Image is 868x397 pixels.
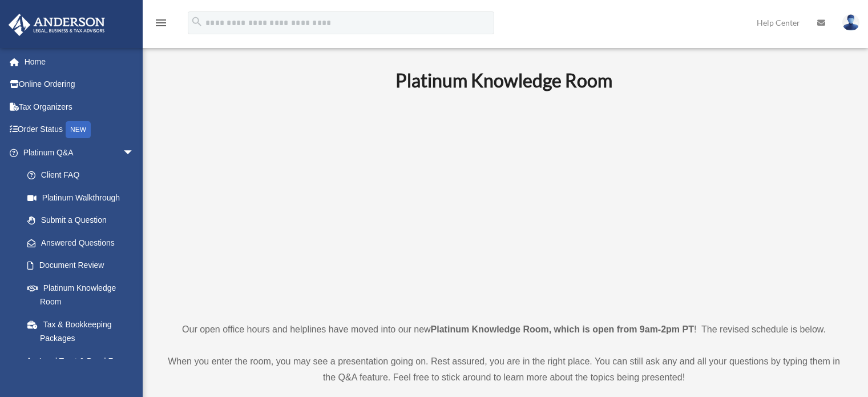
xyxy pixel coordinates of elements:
[8,50,151,73] a: Home
[154,16,168,30] i: menu
[16,209,151,232] a: Submit a Question
[16,276,146,313] a: Platinum Knowledge Room
[16,186,151,209] a: Platinum Walkthrough
[16,164,151,187] a: Client FAQ
[154,20,168,30] a: menu
[163,354,845,386] p: When you enter the room, you may see a presentation going on. Rest assured, you are in the right ...
[8,118,151,142] a: Order StatusNEW
[66,121,91,138] div: NEW
[5,14,108,36] img: Anderson Advisors Platinum Portal
[163,322,845,338] p: Our open office hours and helplines have moved into our new ! The revised schedule is below.
[842,14,859,31] img: User Pic
[8,141,151,164] a: Platinum Q&Aarrow_drop_down
[333,107,675,300] iframe: 231110_Toby_KnowledgeRoom
[8,73,151,96] a: Online Ordering
[16,231,151,254] a: Answered Questions
[431,324,694,334] strong: Platinum Knowledge Room, which is open from 9am-2pm PT
[123,141,146,165] span: arrow_drop_down
[16,350,151,372] a: Land Trust & Deed Forum
[16,313,151,350] a: Tax & Bookkeeping Packages
[16,254,151,277] a: Document Review
[395,69,612,91] b: Platinum Knowledge Room
[191,15,203,28] i: search
[8,95,151,118] a: Tax Organizers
